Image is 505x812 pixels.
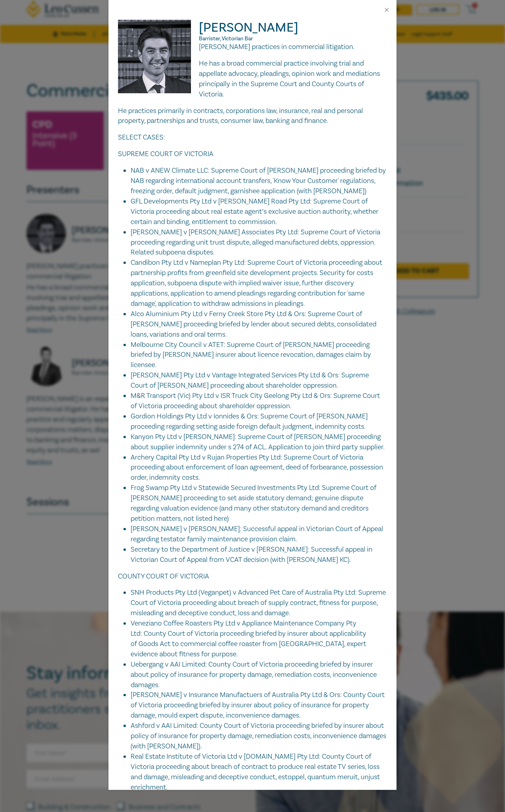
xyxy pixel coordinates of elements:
li: Kanyon Pty Ltd v [PERSON_NAME]: Supreme Court of [PERSON_NAME] proceeding about supplier indemnit... [131,432,387,452]
li: Secretary to the Department of Justice v [PERSON_NAME]: Successful appeal in Victorian Court of A... [131,544,387,565]
li: Uebergang v AAI Limited: County Court of Victoria proceeding briefed by insurer about policy of i... [131,659,387,690]
li: Archery Capital Pty Ltd v Rujan Properties Pty Ltd: Supreme Court of Victoria proceeding about en... [131,452,387,483]
li: Veneziano Coffee Roasters Pty Ltd v Appliance Maintenance Company Pty Ltd: County Court of Victor... [131,618,387,659]
li: Frog Swamp Pty Ltd v Statewide Secured Investments Pty Ltd: Supreme Court of [PERSON_NAME] procee... [131,483,387,524]
img: Jonathan Wilkinson [118,20,199,101]
p: He practices primarily in contracts, corporations law, insurance, real and personal property, par... [118,106,387,126]
span: Barrister, Victorian Bar [199,35,253,42]
li: [PERSON_NAME] v Insurance Manufactuers of Australia Pty Ltd & Ors: County Court of Victoria proce... [131,690,387,721]
li: [PERSON_NAME] v [PERSON_NAME] Associates Pty Ltd: Supreme Court of Victoria proceeding regarding ... [131,227,387,258]
p: SELECT CASES: [118,132,387,143]
p: [PERSON_NAME] practices in commercial litigation. [118,42,387,52]
li: Gordion Holdings Pty Ltd v Ionnides & Ors: Supreme Court of [PERSON_NAME] proceeding regarding se... [131,411,387,432]
li: Candibon Pty Ltd v Nameplan Pty Ltd: Supreme Court of Victoria proceeding about partnership profi... [131,258,387,309]
li: [PERSON_NAME] v [PERSON_NAME]: Successful appeal in Victorian Court of Appeal regarding testator ... [131,524,387,544]
li: GFL Developments Pty Ltd v [PERSON_NAME] Road Pty Ltd: Supreme Court of Victoria proceeding about... [131,196,387,227]
p: He has a broad commercial practice involving trial and appellate advocacy, pleadings, opinion wor... [118,58,387,100]
p: SUPREME COURT OF VICTORIA [118,149,387,159]
li: Melbourne City Council v ATET: Supreme Court of [PERSON_NAME] proceeding briefed by [PERSON_NAME]... [131,340,387,371]
button: Close [383,6,390,13]
h2: [PERSON_NAME] [118,20,387,42]
li: SNH Products Pty Ltd (Veganpet) v Advanced Pet Care of Australia Pty Ltd: Supreme Court of Victor... [131,588,387,618]
li: [PERSON_NAME] Pty Ltd v Vantage Integrated Services Pty Ltd & Ors: Supreme Court of [PERSON_NAME]... [131,370,387,391]
li: Real Estate Institute of Victoria Ltd v [DOMAIN_NAME] Pty Ltd: County Court of Victoria proceedin... [131,752,387,793]
li: Ashford v AAI Limited: County Court of Victoria proceeding briefed by insurer about policy of ins... [131,721,387,752]
p: COUNTY COURT OF VICTORIA [118,571,387,582]
li: Alco Aluminium Pty Ltd v Ferny Creek Store Pty Ltd & Ors: Supreme Court of [PERSON_NAME] proceedi... [131,309,387,340]
li: NAB v ANEW Climate LLC: Supreme Court of [PERSON_NAME] proceeding briefed by NAB regarding intern... [131,166,387,196]
li: M&R Transport (Vic) Pty Ltd v ISR Truck City Geelong Pty Ltd & Ors: Supreme Court of Victoria pro... [131,391,387,411]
